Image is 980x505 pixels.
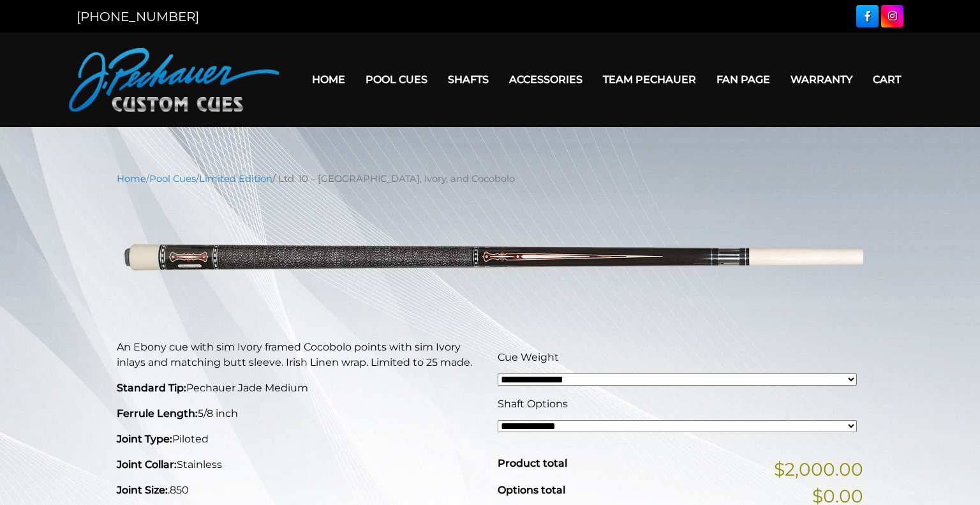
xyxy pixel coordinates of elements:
img: Pechauer Custom Cues [69,48,279,112]
a: Accessories [499,63,593,96]
nav: Breadcrumb [117,172,863,186]
span: Shaft Options [498,398,568,410]
a: Limited Edition [199,173,272,185]
span: Options total [498,484,565,496]
a: Warranty [780,63,863,96]
a: [PHONE_NUMBER] [77,9,199,24]
p: An Ebony cue with sim Ivory framed Cocobolo points with sim Ivory inlays and matching butt sleeve... [117,340,482,370]
a: Team Pechauer [593,63,706,96]
strong: Joint Collar: [117,458,177,471]
strong: Joint Size: [117,484,168,496]
a: Cart [863,63,911,96]
strong: Standard Tip: [117,382,186,394]
strong: Joint Type: [117,433,172,445]
a: Pool Cues [355,63,438,96]
a: Fan Page [706,63,780,96]
span: Product total [498,457,567,469]
strong: Ferrule Length: [117,407,198,419]
p: Stainless [117,457,482,472]
a: Home [117,173,146,185]
p: Pechauer Jade Medium [117,381,482,396]
p: .850 [117,483,482,498]
p: 5/8 inch [117,406,482,421]
span: Cue Weight [498,351,559,363]
a: Shafts [438,63,499,96]
a: Pool Cues [149,173,196,185]
p: Piloted [117,432,482,447]
a: Home [302,63,355,96]
span: $2,000.00 [774,456,863,483]
img: ltd-10-ebony-ivory-and-cocobolo.png [117,195,863,320]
